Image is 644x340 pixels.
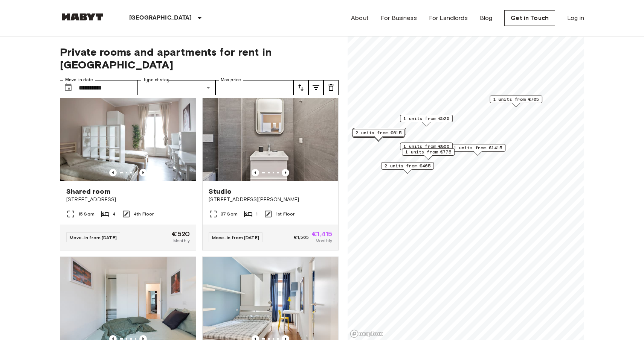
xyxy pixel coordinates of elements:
[221,77,241,83] label: Max price
[352,128,405,140] div: Map marker
[350,329,383,338] a: Mapbox logo
[356,129,401,136] span: 2 units from €615
[450,144,506,156] div: Map marker
[351,14,369,23] a: About
[403,115,449,122] span: 1 units from €520
[173,237,190,244] span: Monthly
[385,162,430,169] span: 2 units from €465
[129,14,192,23] p: [GEOGRAPHIC_DATA]
[405,149,451,155] span: 1 units from €775
[312,231,332,237] span: €1,415
[60,13,105,21] img: Habyt
[402,148,455,160] div: Map marker
[252,169,259,176] button: Previous image
[490,96,542,107] div: Map marker
[504,10,555,26] a: Get in Touch
[143,77,169,83] label: Type of stay
[209,187,232,196] span: Studio
[294,234,309,241] span: €1,565
[454,144,502,151] span: 1 units from €1415
[493,96,539,103] span: 1 units from €705
[316,237,332,244] span: Monthly
[60,46,339,71] span: Private rooms and apartments for rent in [GEOGRAPHIC_DATA]
[567,14,584,23] a: Log in
[381,162,434,174] div: Map marker
[209,196,332,203] span: [STREET_ADDRESS][PERSON_NAME]
[400,143,453,154] div: Map marker
[256,211,258,217] span: 1
[429,14,468,23] a: For Landlords
[403,143,449,150] span: 1 units from €800
[276,211,295,217] span: 1st Floor
[70,235,117,240] span: Move-in from [DATE]
[400,115,453,126] div: Map marker
[324,80,339,95] button: tune
[357,128,403,135] span: 1 units from €615
[65,77,93,83] label: Move-in date
[221,211,238,217] span: 37 Sqm
[203,91,338,181] img: Marketing picture of unit IT-14-040-003-01H
[308,80,324,95] button: tune
[381,14,417,23] a: For Business
[352,129,405,141] div: Map marker
[212,235,259,240] span: Move-in from [DATE]
[293,80,308,95] button: tune
[202,90,339,250] a: Marketing picture of unit IT-14-040-003-01HPrevious imagePrevious imageStudio[STREET_ADDRESS][PER...
[172,231,190,237] span: €520
[353,128,406,140] div: Map marker
[480,14,493,23] a: Blog
[282,169,289,176] button: Previous image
